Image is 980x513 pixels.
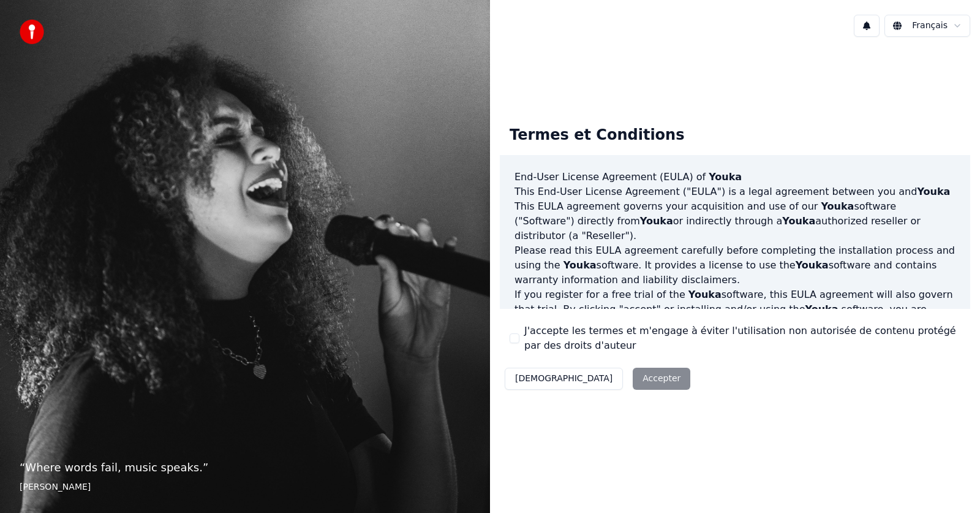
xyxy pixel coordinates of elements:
div: Termes et Conditions [500,116,694,155]
p: This EULA agreement governs your acquisition and use of our software ("Software") directly from o... [514,199,956,243]
button: [DEMOGRAPHIC_DATA] [505,368,623,390]
p: “ Where words fail, music speaks. ” [20,459,470,476]
span: Youka [796,259,829,271]
p: If you register for a free trial of the software, this EULA agreement will also govern that trial... [514,287,956,346]
label: J'accepte les termes et m'engage à éviter l'utilisation non autorisée de contenu protégé par des ... [524,324,960,353]
img: youka [20,20,44,44]
span: Youka [821,200,854,212]
span: Youka [640,215,673,227]
span: Youka [688,289,722,300]
p: Please read this EULA agreement carefully before completing the installation process and using th... [514,243,956,287]
h3: End-User License Agreement (EULA) of [514,170,956,184]
span: Youka [805,303,839,315]
span: Youka [782,215,815,227]
span: Youka [709,171,742,183]
p: This End-User License Agreement ("EULA") is a legal agreement between you and [514,184,956,199]
span: Youka [563,259,597,271]
footer: [PERSON_NAME] [20,481,470,493]
span: Youka [917,186,950,197]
